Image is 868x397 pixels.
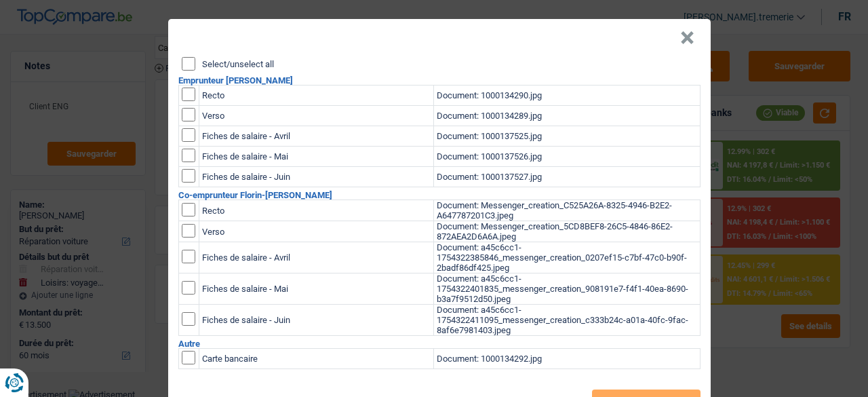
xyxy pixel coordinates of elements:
td: Fiches de salaire - Avril [199,242,433,273]
button: Close [680,31,694,45]
td: Document: 1000134292.jpg [433,349,700,369]
td: Carte bancaire [199,349,433,369]
td: Fiches de salaire - Avril [199,126,433,147]
td: Recto [199,86,433,106]
td: Document: a45c6cc1-1754322401835_messenger_creation_908191e7-f4f1-40ea-8690-b3a7f9512d50.jpeg [433,273,700,305]
label: Select/unselect all [202,60,274,69]
td: Document: 1000134289.jpg [433,106,700,126]
td: Document: 1000137527.jpg [433,167,700,187]
h2: Emprunteur [PERSON_NAME] [178,76,701,85]
td: Verso [199,106,433,126]
td: Verso [199,221,433,242]
td: Document: Messenger_creation_C525A26A-8325-4946-B2E2-A647787201C3.jpeg [433,200,700,221]
td: Fiches de salaire - Juin [199,167,433,187]
td: Fiches de salaire - Mai [199,273,433,305]
td: Document: 1000137526.jpg [433,147,700,167]
td: Fiches de salaire - Mai [199,147,433,167]
td: Document: a45c6cc1-1754322411095_messenger_creation_c333b24c-a01a-40fc-9fac-8af6e7981403.jpeg [433,305,700,336]
td: Document: 1000134290.jpg [433,86,700,106]
td: Document: 1000137525.jpg [433,126,700,147]
h2: Co-emprunteur Florin-[PERSON_NAME] [178,191,701,200]
td: Recto [199,200,433,221]
h2: Autre [178,339,701,348]
td: Document: a45c6cc1-1754322385846_messenger_creation_0207ef15-c7bf-47c0-b90f-2badf86df425.jpeg [433,242,700,273]
td: Fiches de salaire - Juin [199,305,433,336]
td: Document: Messenger_creation_5CD8BEF8-26C5-4846-86E2-872AEA2D6A6A.jpeg [433,221,700,242]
